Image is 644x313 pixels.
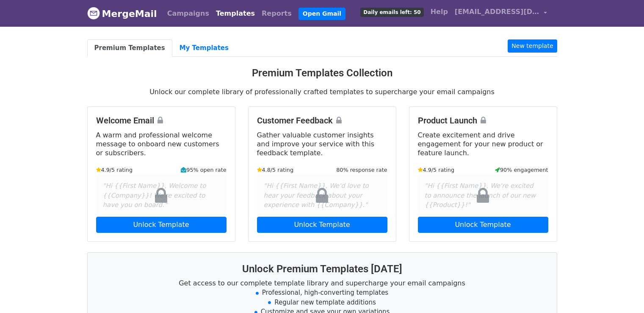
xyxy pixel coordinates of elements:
h3: Unlock Premium Templates [DATE] [98,263,547,275]
h4: Product Launch [418,115,548,126]
li: Professional, high-converting templates [98,288,547,298]
a: MergeMail [87,5,157,22]
img: MergeMail logo [87,7,100,20]
h4: Customer Feedback [257,115,387,126]
div: "Hi {{First Name}}, We're excited to announce the launch of our new {{Product}}!" [418,174,548,217]
a: Templates [213,5,258,22]
small: 4.8/5 rating [257,166,294,174]
small: 80% response rate [336,166,387,174]
a: Help [427,3,451,20]
div: "Hi {{First Name}}, Welcome to {{Company}}! We're excited to have you on board." [96,174,227,217]
p: Get access to our complete template library and supercharge your email campaigns [98,279,547,288]
h3: Premium Templates Collection [87,67,557,79]
a: Reports [258,5,295,22]
a: Campaigns [164,5,213,22]
p: Create excitement and drive engagement for your new product or feature launch. [418,131,548,157]
small: 4.9/5 rating [418,166,455,174]
a: Unlock Template [257,217,387,233]
h4: Welcome Email [96,115,227,126]
a: Unlock Template [418,217,548,233]
p: Unlock our complete library of professionally crafted templates to supercharge your email campaigns [87,87,557,96]
small: 95% open rate [181,166,226,174]
p: A warm and professional welcome message to onboard new customers or subscribers. [96,131,227,157]
a: My Templates [172,39,236,57]
span: Daily emails left: 50 [360,8,423,17]
div: "Hi {{First Name}}, We'd love to hear your feedback about your experience with {{Company}}." [257,174,387,217]
a: [EMAIL_ADDRESS][DOMAIN_NAME] [451,3,550,23]
a: Daily emails left: 50 [357,3,427,20]
li: Regular new template additions [98,298,547,307]
a: Unlock Template [96,217,227,233]
span: [EMAIL_ADDRESS][DOMAIN_NAME] [455,7,539,17]
p: Gather valuable customer insights and improve your service with this feedback template. [257,131,387,157]
small: 4.9/5 rating [96,166,133,174]
a: Premium Templates [87,39,172,57]
a: Open Gmail [299,8,345,20]
small: 90% engagement [495,166,548,174]
a: New template [508,39,557,53]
